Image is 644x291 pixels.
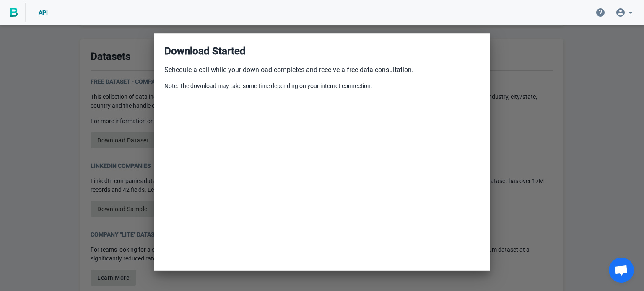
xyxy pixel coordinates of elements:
[39,9,48,16] span: API
[164,44,480,58] h3: Download Started
[164,65,480,75] p: Schedule a call while your download completes and receive a free data consultation.
[10,8,18,17] img: BigPicture.io
[609,258,634,283] div: Open chat
[164,82,480,90] p: Note: The download may take some time depending on your internet connection.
